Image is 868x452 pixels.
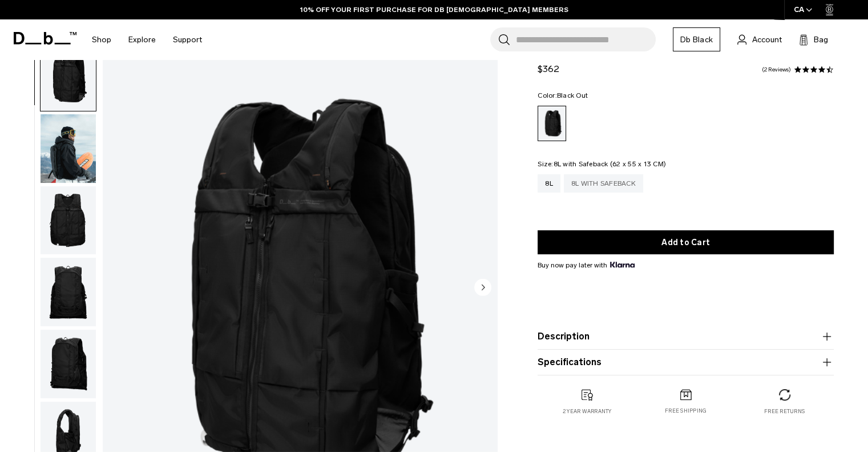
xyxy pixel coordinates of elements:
img: Snow Pro Vest 8L [41,186,96,255]
span: 8L with Safeback (62 x 55 x 13 CM) [553,160,666,168]
button: Snow Pro Vest 8L [40,329,96,399]
span: Account [752,34,782,46]
span: $362 [538,63,559,74]
a: Support [173,19,202,60]
button: Description [538,330,834,343]
nav: Main Navigation [83,19,211,60]
img: Snow Pro Vest 8L [41,330,96,398]
img: Snow Pro Vest 8L [41,258,96,326]
a: Black Out [538,106,566,141]
a: 10% OFF YOUR FIRST PURCHASE FOR DB [DEMOGRAPHIC_DATA] MEMBERS [300,5,568,15]
span: Bag [814,34,828,46]
a: Explore [128,19,156,60]
a: Db Black [673,27,720,51]
button: Specifications [538,355,834,369]
a: Account [737,33,782,46]
button: Snow Pro Vest 8L [40,114,96,183]
legend: Size: [538,161,666,167]
span: Black Out [557,91,588,99]
button: Snow Pro Vest 8L [40,42,96,111]
button: Add to Cart [538,230,834,254]
p: Free shipping [665,407,706,415]
a: 2 reviews [762,67,791,73]
p: 2 year warranty [563,407,612,415]
p: Free returns [764,407,805,415]
a: 8L [538,174,560,193]
button: Next slide [474,278,491,298]
a: Shop [92,19,111,60]
img: Snow Pro Vest 8L [41,42,96,111]
button: Snow Pro Vest 8L [40,257,96,327]
img: {"height" => 20, "alt" => "Klarna"} [610,262,635,267]
span: Buy now pay later with [538,260,635,270]
button: Snow Pro Vest 8L [40,186,96,255]
button: Bag [799,33,828,46]
legend: Color: [538,92,588,99]
img: Snow Pro Vest 8L [41,114,96,183]
a: 8L with Safeback [564,174,643,193]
